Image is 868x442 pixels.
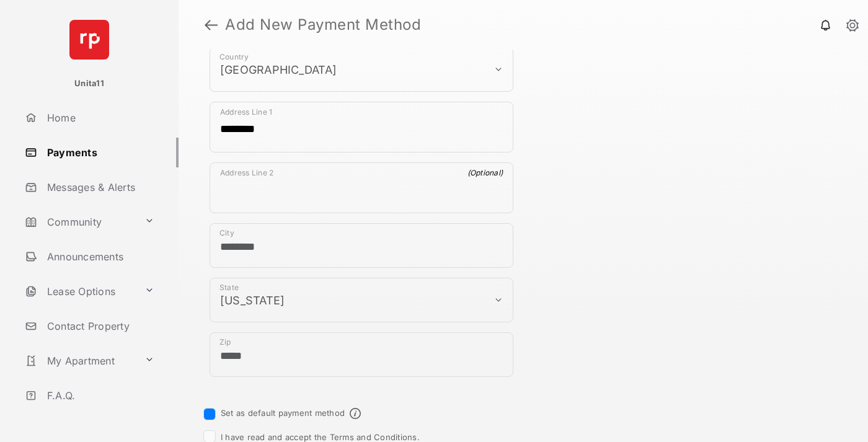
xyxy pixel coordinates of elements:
[350,408,361,419] span: Default payment method info
[225,17,421,32] strong: Add New Payment Method
[20,103,179,133] a: Home
[210,278,513,322] div: payment_method_screening[postal_addresses][administrativeArea]
[20,172,179,202] a: Messages & Alerts
[221,408,345,418] label: Set as default payment method
[20,138,179,167] a: Payments
[74,77,104,90] p: Unita11
[20,346,139,376] a: My Apartment
[20,207,139,237] a: Community
[20,381,179,410] a: F.A.Q.
[20,311,179,341] a: Contact Property
[210,47,513,92] div: payment_method_screening[postal_addresses][country]
[69,20,109,60] img: svg+xml;base64,PHN2ZyB4bWxucz0iaHR0cDovL3d3dy53My5vcmcvMjAwMC9zdmciIHdpZHRoPSI2NCIgaGVpZ2h0PSI2NC...
[20,242,179,272] a: Announcements
[210,102,513,152] div: payment_method_screening[postal_addresses][addressLine1]
[20,276,139,306] a: Lease Options
[210,332,513,377] div: payment_method_screening[postal_addresses][postalCode]
[210,162,513,213] div: payment_method_screening[postal_addresses][addressLine2]
[210,223,513,268] div: payment_method_screening[postal_addresses][locality]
